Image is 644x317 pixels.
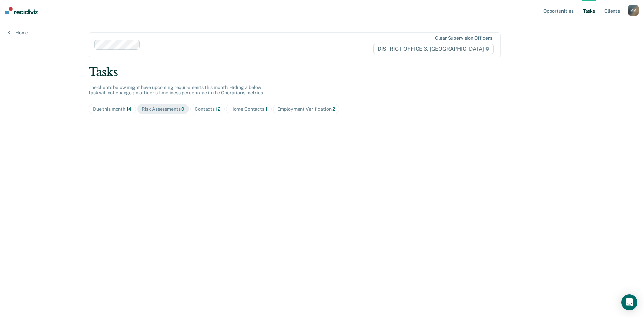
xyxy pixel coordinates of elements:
[181,106,184,112] span: 0
[216,106,220,112] span: 12
[435,35,492,41] div: Clear supervision officers
[89,65,555,79] div: Tasks
[373,44,494,54] span: DISTRICT OFFICE 3, [GEOGRAPHIC_DATA]
[195,106,220,112] div: Contacts
[265,106,267,112] span: 1
[277,106,335,112] div: Employment Verification
[142,106,185,112] div: Risk Assessments
[93,106,131,112] div: Due this month
[332,106,335,112] span: 2
[89,85,264,96] span: The clients below might have upcoming requirements this month. Hiding a below task will not chang...
[628,5,639,16] button: MM
[126,106,131,112] span: 14
[628,5,639,16] div: M M
[230,106,267,112] div: Home Contacts
[8,30,28,36] a: Home
[5,7,38,14] img: Recidiviz
[621,294,637,310] div: Open Intercom Messenger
